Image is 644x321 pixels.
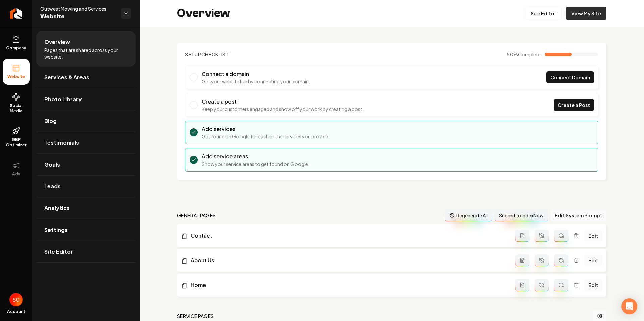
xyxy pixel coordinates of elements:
[558,102,590,109] span: Create a Post
[36,176,136,197] a: Leads
[202,125,330,133] h3: Add services
[495,209,548,221] button: Submit to IndexNow
[202,133,330,140] p: Get found on Google for each of the services you provide.
[36,67,136,88] a: Services & Areas
[44,38,70,46] span: Overview
[181,281,515,289] a: Home
[550,74,590,81] span: Connect Domain
[40,12,115,21] span: Website
[566,7,606,20] a: View My Site
[185,51,201,57] span: Setup
[44,204,70,212] span: Analytics
[515,230,529,242] button: Add admin page prompt
[202,160,309,167] p: Show your service areas to get found on Google.
[177,212,216,219] h2: general pages
[181,256,515,264] a: About Us
[551,209,606,221] button: Edit System Prompt
[185,51,229,58] h2: Checklist
[3,30,30,56] a: Company
[202,98,364,106] h3: Create a post
[507,51,541,58] span: 50 %
[44,160,60,169] span: Goals
[445,209,492,221] button: Regenerate All
[202,106,364,112] p: Keep your customers engaged and show off your work by creating a post.
[525,7,562,20] a: Site Editor
[177,7,230,20] h2: Overview
[584,279,602,291] a: Edit
[546,71,594,83] a: Connect Domain
[36,197,136,219] a: Analytics
[584,254,602,266] a: Edit
[36,241,136,262] a: Site Editor
[181,232,515,240] a: Contact
[3,156,30,182] button: Ads
[36,132,136,153] a: Testimonials
[44,117,57,125] span: Blog
[554,99,594,111] a: Create a Post
[44,95,82,103] span: Photo Library
[7,309,25,314] span: Account
[40,5,115,12] span: Outwest Mowing and Services
[44,226,68,234] span: Settings
[515,279,529,291] button: Add admin page prompt
[3,122,30,153] a: GBP Optimizer
[44,182,61,190] span: Leads
[44,139,79,147] span: Testimonials
[3,137,30,148] span: GBP Optimizer
[202,78,310,85] p: Get your website live by connecting your domain.
[621,298,637,314] div: Open Intercom Messenger
[44,248,73,256] span: Site Editor
[10,8,22,19] img: Rebolt Logo
[3,45,29,51] span: Company
[202,152,309,160] h3: Add service areas
[9,293,23,306] button: Open user button
[202,70,310,78] h3: Connect a domain
[3,103,30,114] span: Social Media
[584,230,602,242] a: Edit
[3,87,30,119] a: Social Media
[36,88,136,110] a: Photo Library
[177,313,214,319] h2: Service Pages
[9,293,23,306] img: Shayan G
[36,219,136,241] a: Settings
[44,73,89,81] span: Services & Areas
[36,154,136,175] a: Goals
[518,51,541,57] span: Complete
[36,110,136,132] a: Blog
[5,74,28,79] span: Website
[515,254,529,266] button: Add admin page prompt
[44,47,127,60] span: Pages that are shared across your website.
[9,171,23,177] span: Ads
